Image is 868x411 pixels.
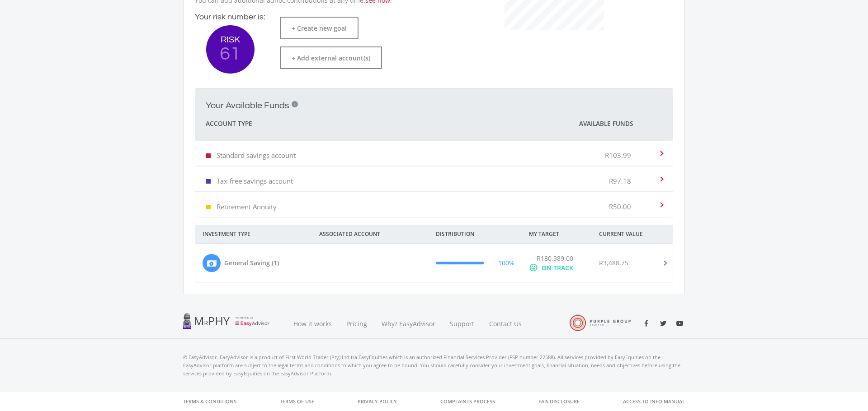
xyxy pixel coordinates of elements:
p: Tax-free savings account [217,176,293,185]
h2: Your Available Funds [206,100,289,111]
a: Privacy Policy [358,392,397,411]
div: R3,488.75 [599,258,628,268]
div: Your Available Funds i Account Type Available Funds [195,140,673,217]
a: Terms of Use [280,392,314,411]
a: Access to Info Manual [623,392,685,411]
span: Available Funds [579,119,633,128]
div: INVESTMENT TYPE [195,225,312,243]
span: Account Type [206,118,252,129]
p: Retirement Annuity [217,202,277,211]
a: Terms & Conditions [183,392,236,411]
div: MY TARGET [522,225,592,243]
span: RISK [206,35,255,44]
a: FAIS Disclosure [538,392,580,411]
div: General Saving (1) [224,258,279,268]
a: Pricing [339,309,374,339]
a: Support [443,309,482,339]
a: Why? EasyAdvisor [374,309,443,339]
button: RISK 61 [206,25,255,74]
mat-expansion-panel-header: Your Available Funds i Account Type Available Funds [195,88,673,140]
div: DISTRIBUTION [429,225,522,243]
h4: Your risk number is: [195,12,265,22]
p: R103.99 [605,151,631,160]
mat-expansion-panel-header: Standard savings account R103.99 [195,141,673,166]
div: ASSOCIATED ACCOUNT [312,225,429,243]
a: How it works [286,309,339,339]
i: mood [529,263,538,272]
mat-expansion-panel-header: Retirement Annuity R50.00 [195,192,673,217]
button: + Create new goal [280,17,359,39]
span: R180,389.00 [537,254,573,263]
div: CURRENT VALUE [592,225,685,243]
p: R50.00 [609,202,631,211]
div: ON TRACK [542,263,573,272]
div: 100% [498,258,514,268]
p: Standard savings account [217,151,296,160]
mat-expansion-panel-header: General Saving (1) 100% R180,389.00 mood ON TRACK R3,488.75 [195,244,673,282]
span: 61 [206,44,255,64]
a: Complaints Process [440,392,495,411]
div: i [292,101,298,107]
p: R97.18 [609,176,631,185]
mat-expansion-panel-header: Tax-free savings account R97.18 [195,166,673,191]
p: © EasyAdvisor. EasyAdvisor is a product of First World Trader (Pty) Ltd t/a EasyEquities which is... [183,353,685,378]
a: Contact Us [482,309,530,339]
button: + Add external account(s) [280,46,382,69]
